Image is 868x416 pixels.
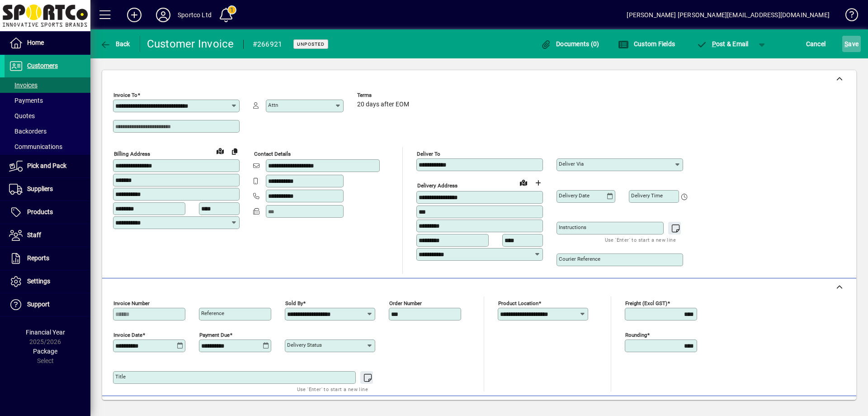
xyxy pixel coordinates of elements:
[27,62,58,69] span: Customers
[692,36,753,52] button: Post & Email
[201,310,224,316] mat-label: Reference
[5,201,90,224] a: Products
[5,139,90,154] a: Communications
[5,108,90,124] a: Quotes
[5,178,90,201] a: Suppliers
[27,208,53,215] span: Products
[9,128,47,135] span: Backorders
[147,37,234,51] div: Customer Invoice
[357,101,409,108] span: 20 days after EOM
[616,36,677,52] button: Custom Fields
[33,348,57,355] span: Package
[27,162,66,169] span: Pick and Pack
[559,256,600,262] mat-label: Courier Reference
[27,254,49,262] span: Reports
[559,192,590,199] mat-label: Delivery date
[5,247,90,270] a: Reports
[844,40,848,48] span: S
[5,224,90,247] a: Staff
[100,40,130,48] span: Back
[625,332,647,338] mat-label: Rounding
[541,40,599,48] span: Documents (0)
[5,270,90,293] a: Settings
[605,234,676,245] mat-hint: Use 'Enter' to start a new line
[5,155,90,177] a: Pick and Pack
[113,300,150,306] mat-label: Invoice number
[113,332,142,338] mat-label: Invoice date
[5,293,90,316] a: Support
[5,124,90,139] a: Backorders
[389,300,422,306] mat-label: Order number
[5,32,90,54] a: Home
[9,143,62,150] span: Communications
[9,97,43,104] span: Payments
[113,92,137,98] mat-label: Invoice To
[806,37,826,51] span: Cancel
[98,36,132,52] button: Back
[5,77,90,93] a: Invoices
[839,2,857,31] a: Knowledge Base
[149,7,178,23] button: Profile
[712,40,716,48] span: P
[199,332,230,338] mat-label: Payment due
[27,301,50,308] span: Support
[696,40,749,48] span: ost & Email
[538,36,602,52] button: Documents (0)
[285,300,303,306] mat-label: Sold by
[178,8,212,22] div: Sportco Ltd
[27,277,50,285] span: Settings
[842,36,861,52] button: Save
[804,36,828,52] button: Cancel
[253,37,283,52] div: #266921
[625,300,667,306] mat-label: Freight (excl GST)
[9,112,35,120] span: Quotes
[213,143,227,158] a: View on map
[287,342,322,348] mat-label: Delivery status
[498,300,538,306] mat-label: Product location
[631,192,663,199] mat-label: Delivery time
[297,41,325,47] span: Unposted
[357,92,411,98] span: Terms
[120,7,149,23] button: Add
[9,81,38,89] span: Invoices
[5,93,90,108] a: Payments
[90,36,140,52] app-page-header-button: Back
[27,185,53,192] span: Suppliers
[27,231,41,239] span: Staff
[516,175,531,190] a: View on map
[559,161,584,167] mat-label: Deliver via
[417,151,440,157] mat-label: Deliver To
[268,102,278,108] mat-label: Attn
[227,144,242,158] button: Copy to Delivery address
[559,224,586,230] mat-label: Instructions
[26,329,65,336] span: Financial Year
[297,384,368,394] mat-hint: Use 'Enter' to start a new line
[618,40,675,48] span: Custom Fields
[115,373,126,380] mat-label: Title
[27,39,44,46] span: Home
[627,8,830,22] div: [PERSON_NAME] [PERSON_NAME][EMAIL_ADDRESS][DOMAIN_NAME]
[531,176,545,190] button: Choose address
[844,37,859,51] span: ave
